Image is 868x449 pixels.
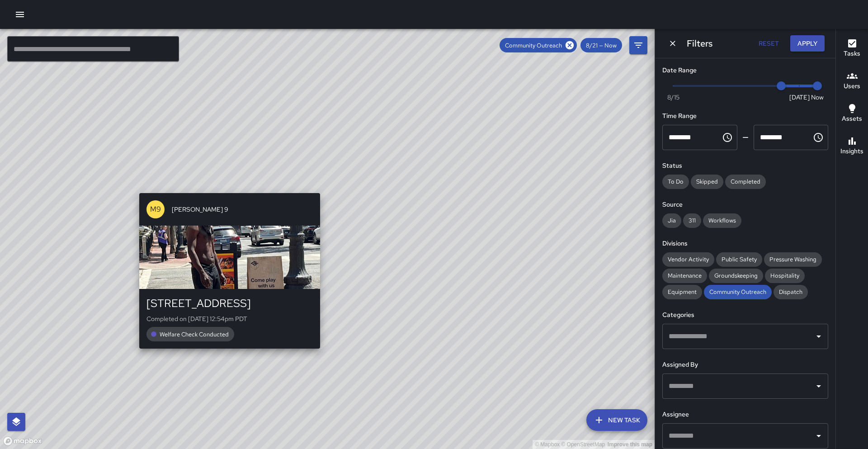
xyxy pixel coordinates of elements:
[146,296,313,311] div: [STREET_ADDRESS]
[754,35,783,52] button: Reset
[662,111,828,121] h6: Time Range
[662,178,689,185] span: To Do
[683,217,701,224] span: 311
[764,255,822,263] span: Pressure Washing
[844,49,860,59] h6: Tasks
[836,65,868,98] button: Users
[764,252,822,267] div: Pressure Washing
[812,330,825,343] button: Open
[667,93,679,102] span: 8/15
[789,93,810,102] span: [DATE]
[662,255,714,263] span: Vendor Activity
[662,288,702,296] span: Equipment
[836,130,868,163] button: Insights
[725,178,766,185] span: Completed
[629,36,647,54] button: Filters
[774,288,808,296] span: Dispatch
[662,66,828,76] h6: Date Range
[500,38,577,52] div: Community Outreach
[844,81,860,91] h6: Users
[809,128,827,147] button: Choose time, selected time is 11:59 PM
[716,255,762,263] span: Public Safety
[154,331,234,338] span: Welfare Check Conducted
[662,252,714,267] div: Vendor Activity
[662,161,828,171] h6: Status
[774,285,808,299] div: Dispatch
[172,205,313,214] span: [PERSON_NAME] 9
[842,114,862,124] h6: Assets
[790,35,825,52] button: Apply
[704,288,772,296] span: Community Outreach
[703,213,741,228] div: Workflows
[662,360,828,370] h6: Assigned By
[586,409,647,431] button: New Task
[836,33,868,65] button: Tasks
[836,98,868,130] button: Assets
[691,178,723,185] span: Skipped
[765,272,805,279] span: Hospitality
[662,200,828,210] h6: Source
[840,147,863,156] h6: Insights
[811,93,824,102] span: Now
[662,239,828,249] h6: Divisions
[709,269,763,283] div: Groundskeeping
[146,314,313,323] p: Completed on [DATE] 12:54pm PDT
[725,175,766,189] div: Completed
[718,128,736,147] button: Choose time, selected time is 12:00 AM
[765,269,805,283] div: Hospitality
[691,175,723,189] div: Skipped
[716,252,762,267] div: Public Safety
[666,37,679,50] button: Dismiss
[812,430,825,442] button: Open
[500,42,567,49] span: Community Outreach
[662,175,689,189] div: To Do
[709,272,763,279] span: Groundskeeping
[662,213,681,228] div: Jia
[662,310,828,320] h6: Categories
[662,285,702,299] div: Equipment
[687,36,712,51] h6: Filters
[662,217,681,224] span: Jia
[812,380,825,392] button: Open
[704,285,772,299] div: Community Outreach
[662,269,707,283] div: Maintenance
[139,193,320,349] button: M9[PERSON_NAME] 9[STREET_ADDRESS]Completed on [DATE] 12:54pm PDTWelfare Check Conducted
[683,213,701,228] div: 311
[580,42,622,49] span: 8/21 — Now
[662,410,828,420] h6: Assignee
[150,204,161,215] p: M9
[662,272,707,279] span: Maintenance
[703,217,741,224] span: Workflows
